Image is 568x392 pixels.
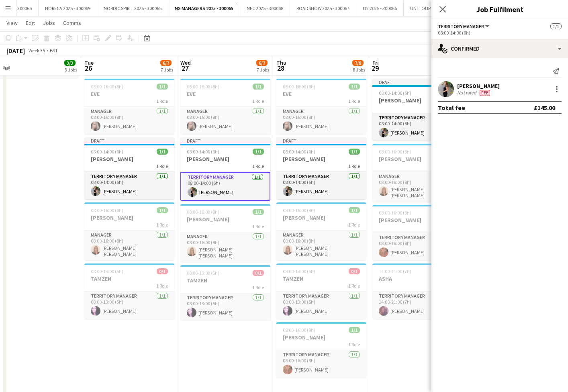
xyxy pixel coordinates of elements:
[180,137,270,201] div: Draft08:00-14:00 (6h)1/1[PERSON_NAME]1 RoleTerritory Manager1/108:00-14:00 (6h)[PERSON_NAME]
[352,60,364,66] span: 7/8
[65,67,77,73] div: 3 Jobs
[253,149,264,155] span: 1/1
[84,90,174,98] h3: EVE
[3,18,21,28] a: View
[349,207,360,213] span: 1/1
[253,209,264,215] span: 1/1
[276,350,366,378] app-card-role: Territory Manager1/108:00-16:00 (8h)[PERSON_NAME]
[353,67,365,73] div: 8 Jobs
[372,144,462,202] div: 08:00-16:00 (8h)1/1[PERSON_NAME]1 RoleManager1/108:00-16:00 (8h)[PERSON_NAME] [PERSON_NAME]
[180,155,270,163] h3: [PERSON_NAME]
[84,172,174,199] app-card-role: Territory Manager1/108:00-14:00 (6h)[PERSON_NAME]
[60,18,84,28] a: Comms
[180,265,270,321] app-job-card: 08:00-13:00 (5h)0/1TAMZEN1 RoleTerritory Manager1/108:00-13:00 (5h)[PERSON_NAME]
[22,18,38,28] a: Edit
[253,84,264,90] span: 1/1
[180,204,270,262] app-job-card: 08:00-16:00 (8h)1/1[PERSON_NAME]1 RoleManager1/108:00-16:00 (8h)[PERSON_NAME] [PERSON_NAME]
[372,97,462,104] h3: [PERSON_NAME]
[180,107,270,134] app-card-role: Manager1/108:00-16:00 (8h)[PERSON_NAME]
[252,223,264,229] span: 1 Role
[372,59,379,66] span: Fri
[348,283,360,289] span: 1 Role
[168,0,240,16] button: NS MANAGERS 2025 - 300065
[91,268,123,274] span: 08:00-13:00 (5h)
[348,341,360,347] span: 1 Role
[252,98,264,104] span: 1 Role
[276,137,366,199] div: Draft08:00-14:00 (6h)1/1[PERSON_NAME]1 RoleTerritory Manager1/108:00-14:00 (6h)[PERSON_NAME]
[180,216,270,223] h3: [PERSON_NAME]
[27,47,47,53] span: Week 35
[372,79,462,85] div: Draft
[356,0,404,16] button: O2 2025 - 300066
[276,202,366,260] div: 08:00-16:00 (8h)1/1[PERSON_NAME]1 RoleManager1/108:00-16:00 (8h)[PERSON_NAME] [PERSON_NAME]
[372,275,462,282] h3: ASHA
[257,67,269,73] div: 7 Jobs
[84,202,174,260] app-job-card: 08:00-16:00 (8h)1/1[PERSON_NAME]1 RoleManager1/108:00-16:00 (8h)[PERSON_NAME] [PERSON_NAME]
[84,79,174,134] div: 08:00-16:00 (8h)1/1EVE1 RoleManager1/108:00-16:00 (8h)[PERSON_NAME]
[276,322,366,378] app-job-card: 08:00-16:00 (8h)1/1[PERSON_NAME]1 RoleTerritory Manager1/108:00-16:00 (8h)[PERSON_NAME]
[252,284,264,290] span: 1 Role
[180,90,270,98] h3: EVE
[180,232,270,262] app-card-role: Manager1/108:00-16:00 (8h)[PERSON_NAME] [PERSON_NAME]
[180,79,270,134] div: 08:00-16:00 (8h)1/1EVE1 RoleManager1/108:00-16:00 (8h)[PERSON_NAME]
[283,268,315,274] span: 08:00-13:00 (5h)
[84,292,174,319] app-card-role: Territory Manager1/108:00-13:00 (5h)[PERSON_NAME]
[39,0,97,16] button: HORECA 2025 - 300069
[372,292,462,319] app-card-role: Territory Manager1/114:00-21:00 (7h)[PERSON_NAME]
[276,79,366,134] div: 08:00-16:00 (8h)1/1EVE1 RoleManager1/108:00-16:00 (8h)[PERSON_NAME]
[63,19,81,27] span: Comms
[84,137,174,199] div: Draft08:00-14:00 (6h)1/1[PERSON_NAME]1 RoleTerritory Manager1/108:00-14:00 (6h)[PERSON_NAME]
[438,104,465,112] div: Total fee
[180,59,191,66] span: Wed
[43,19,55,27] span: Jobs
[431,4,568,14] h3: Job Fulfilment
[276,292,366,319] app-card-role: Territory Manager1/108:00-13:00 (5h)[PERSON_NAME]
[64,60,76,66] span: 3/3
[276,107,366,134] app-card-role: Manager1/108:00-16:00 (8h)[PERSON_NAME]
[157,268,168,274] span: 0/1
[156,163,168,169] span: 1 Role
[372,263,462,319] app-job-card: 14:00-21:00 (7h)1/1ASHA1 RoleTerritory Manager1/114:00-21:00 (7h)[PERSON_NAME]
[156,222,168,228] span: 1 Role
[404,0,455,16] button: UNI TOUR - 300067
[276,231,366,260] app-card-role: Manager1/108:00-16:00 (8h)[PERSON_NAME] [PERSON_NAME]
[276,172,366,199] app-card-role: Territory Manager1/108:00-14:00 (6h)[PERSON_NAME]
[283,84,315,90] span: 08:00-16:00 (8h)
[157,84,168,90] span: 1/1
[6,19,18,27] span: View
[276,275,366,282] h3: TAMZEN
[372,216,462,224] h3: [PERSON_NAME]
[84,263,174,319] app-job-card: 08:00-13:00 (5h)0/1TAMZEN1 RoleTerritory Manager1/108:00-13:00 (5h)[PERSON_NAME]
[157,207,168,213] span: 1/1
[480,90,490,96] span: Fee
[275,63,286,73] span: 28
[91,149,123,155] span: 08:00-14:00 (6h)
[283,327,315,333] span: 08:00-16:00 (8h)
[372,233,462,260] app-card-role: Territory Manager1/108:00-16:00 (8h)[PERSON_NAME]
[84,59,94,66] span: Tue
[438,23,490,29] button: Territory Manager
[349,268,360,274] span: 0/1
[156,98,168,104] span: 1 Role
[379,210,411,216] span: 08:00-16:00 (8h)
[40,18,58,28] a: Jobs
[91,207,123,213] span: 08:00-16:00 (8h)
[372,155,462,163] h3: [PERSON_NAME]
[349,84,360,90] span: 1/1
[180,277,270,284] h3: TAMZEN
[348,222,360,228] span: 1 Role
[180,172,270,201] app-card-role: Territory Manager1/108:00-14:00 (6h)[PERSON_NAME]
[97,0,168,16] button: NORDIC SPIRIT 2025 - 300065
[457,82,500,90] div: [PERSON_NAME]
[348,98,360,104] span: 1 Role
[161,67,173,73] div: 7 Jobs
[83,63,94,73] span: 26
[6,47,25,55] div: [DATE]
[372,205,462,260] app-job-card: 08:00-16:00 (8h)1/1[PERSON_NAME]1 RoleTerritory Manager1/108:00-16:00 (8h)[PERSON_NAME]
